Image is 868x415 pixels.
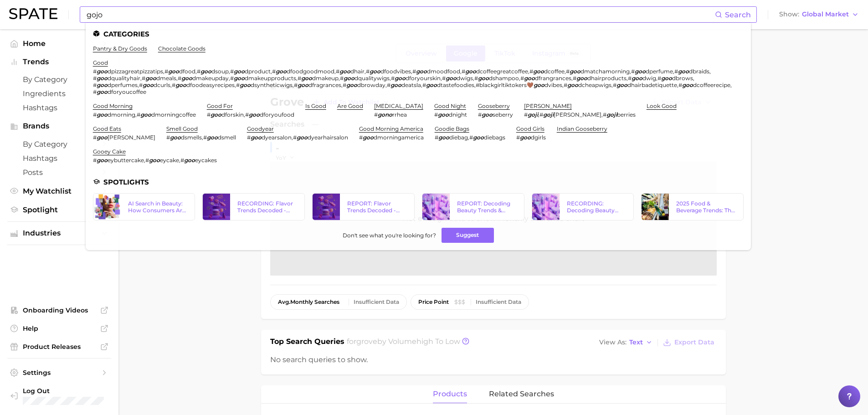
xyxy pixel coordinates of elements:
[230,68,234,75] span: #
[166,134,236,141] div: ,
[23,154,96,163] span: Hashtags
[154,82,170,88] span: dcurls
[7,151,111,165] a: Hashtags
[93,134,97,141] span: #
[347,200,407,214] div: REPORT: Flavor Trends Decoded - What's New & What's Next According to TikTok & Google
[391,75,395,82] span: #
[145,157,149,164] span: #
[97,82,108,88] em: goo
[631,68,635,75] span: #
[297,134,308,141] em: goo
[97,134,108,141] em: goo
[197,68,200,75] span: #
[218,134,236,141] span: dsmell
[380,68,411,75] span: dfoodvibes
[476,68,528,75] span: dcoffeegreatcoffee
[628,75,632,82] span: #
[179,68,195,75] span: dfood
[544,68,565,75] span: dcoffee
[184,157,195,164] em: goo
[108,75,140,82] span: dqualityhair
[247,125,274,132] a: goodyear
[344,75,354,82] em: goo
[516,134,520,141] span: #
[260,111,294,118] span: dforyoufood
[7,165,111,179] a: Posts
[406,75,441,82] span: dforyourskin
[370,68,380,75] em: goo
[97,88,108,95] em: goo
[128,200,188,214] div: AI Search in Beauty: How Consumers Are Using ChatGPT vs. Google Search
[207,102,233,109] a: good for
[343,232,436,239] span: Don't see what you're looking for?
[211,68,229,75] span: dsoup
[207,111,294,118] div: ,
[23,324,96,333] span: Help
[207,111,211,118] span: #
[139,82,143,88] span: #
[108,82,138,88] span: dperfumes
[616,82,627,88] em: goo
[93,88,97,95] span: #
[143,82,154,88] em: goo
[236,82,240,88] span: #
[422,193,524,220] a: REPORT: Decoding Beauty Trends & Platform Dynamics on Google, TikTok & Instagram
[534,82,544,88] em: goo
[446,75,457,82] em: goo
[7,72,111,87] a: by Category
[346,82,357,88] em: goo
[151,111,196,118] span: dmorningcoffee
[672,75,693,82] span: dbrows
[416,68,427,75] em: goo
[489,75,519,82] span: dshampoo
[7,322,111,335] a: Help
[520,134,531,141] em: goo
[570,68,580,75] em: goo
[528,111,538,118] em: goji
[437,82,474,88] span: dtastefoodies
[97,111,108,118] em: goo
[613,82,616,88] span: #
[200,68,211,75] em: goo
[678,68,689,75] em: goo
[7,384,111,408] a: Log out. Currently logged in with e-mail marwat@spate.nyc.
[516,125,544,132] a: good girls
[426,82,437,88] em: goo
[725,10,751,19] span: Search
[7,55,111,69] button: Trends
[442,75,446,82] span: #
[587,75,627,82] span: dhairproducts
[294,82,298,88] span: #
[674,68,678,75] span: #
[93,75,97,82] span: #
[7,87,111,101] a: Ingredients
[343,82,346,88] span: #
[7,226,111,240] button: Industries
[374,111,378,118] span: #
[93,59,108,66] a: good
[175,82,186,88] em: goo
[245,75,296,82] span: dmakeupproducts
[301,75,312,82] em: goo
[308,134,348,141] span: dyearhairsalon
[617,111,636,118] span: berries
[627,82,677,88] span: dhairbadetiquette
[234,68,245,75] em: goo
[93,68,97,75] span: #
[482,111,493,118] em: goo
[573,75,576,82] span: #
[478,75,489,82] em: goo
[339,68,350,75] em: goo
[435,134,438,141] span: #
[251,82,293,88] span: dsyntheticwigs
[23,140,96,149] span: by Category
[251,134,262,141] em: goo
[9,8,57,19] img: SPATE
[298,75,301,82] span: #
[567,200,627,214] div: RECORDING: Decoding Beauty Trends & Platform Dynamics on Google, TikTok & Instagram
[164,68,168,75] span: #
[354,299,399,305] div: Insufficient Data
[599,340,627,345] span: View As
[493,111,513,118] span: seberry
[93,125,121,132] a: good eats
